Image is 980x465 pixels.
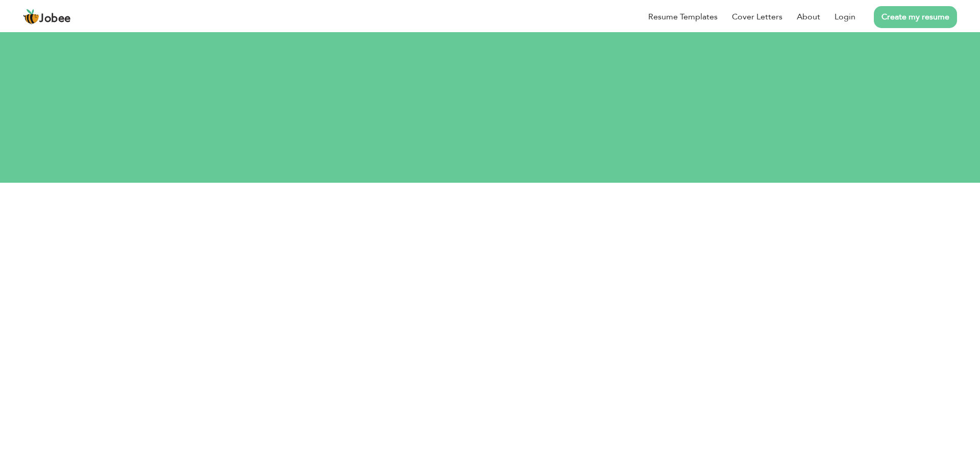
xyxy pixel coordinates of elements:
img: jobee.io [23,9,39,25]
a: Create my resume [874,6,957,28]
span: Jobee [39,13,71,25]
a: Jobee [23,9,71,25]
a: Resume Templates [648,11,718,23]
a: Cover Letters [732,11,782,23]
a: Login [835,11,855,23]
a: About [797,11,820,23]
